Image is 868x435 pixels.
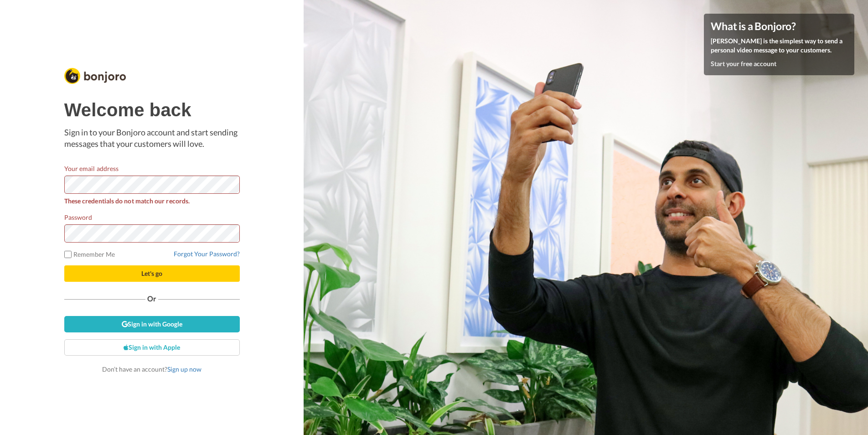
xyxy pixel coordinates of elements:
a: Sign in with Google [64,316,240,332]
button: Let's go [64,265,240,282]
input: Remember Me [64,251,72,258]
strong: These credentials do not match our records. [64,197,190,205]
h1: Welcome back [64,100,240,120]
span: Or [145,295,158,302]
label: Your email address [64,164,119,173]
label: Password [64,212,93,222]
p: Sign in to your Bonjoro account and start sending messages that your customers will love. [64,127,240,150]
p: [PERSON_NAME] is the simplest way to send a personal video message to your customers. [711,36,847,55]
span: Don’t have an account? [102,365,201,373]
a: Start your free account [711,60,776,67]
a: Sign up now [167,365,201,373]
a: Forgot Your Password? [174,250,240,258]
label: Remember Me [64,249,115,259]
span: Let's go [141,269,162,277]
a: Sign in with Apple [64,339,240,356]
h4: What is a Bonjoro? [711,21,847,32]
